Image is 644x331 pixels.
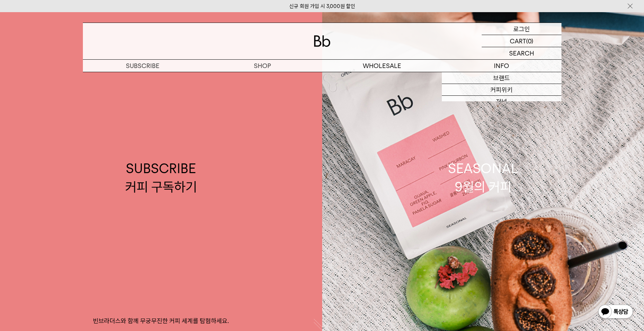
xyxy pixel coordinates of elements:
a: CART (0) [482,35,561,47]
div: SUBSCRIBE 커피 구독하기 [125,159,197,196]
a: 브랜드 [442,72,561,84]
a: 로그인 [482,23,561,35]
p: SEARCH [509,47,534,59]
p: CART [510,35,526,47]
a: SHOP [203,60,322,72]
img: 로고 [314,35,330,47]
a: 신규 회원 가입 시 3,000원 할인 [289,3,355,9]
a: SUBSCRIBE [83,60,203,72]
p: 로그인 [513,23,530,35]
a: 커피위키 [442,84,561,96]
div: SEASONAL 9월의 커피 [448,159,518,196]
p: INFO [442,60,561,72]
a: 저널 [442,96,561,108]
p: WHOLESALE [322,60,442,72]
p: (0) [526,35,533,47]
img: 카카오톡 채널 1:1 채팅 버튼 [598,304,634,321]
